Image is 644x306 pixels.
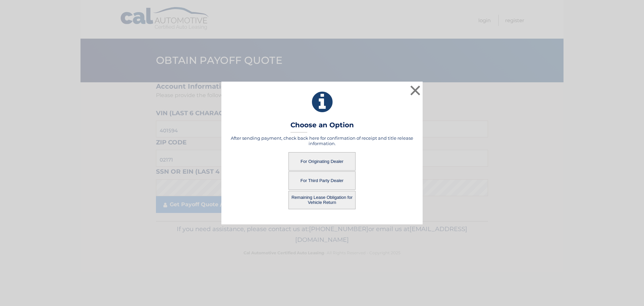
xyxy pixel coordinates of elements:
button: For Third Party Dealer [288,171,356,190]
h3: Choose an Option [290,121,354,133]
h5: After sending payment, check back here for confirmation of receipt and title release information. [230,135,414,146]
button: × [409,84,422,97]
button: For Originating Dealer [288,152,356,171]
button: Remaining Lease Obligation for Vehicle Return [288,191,356,209]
